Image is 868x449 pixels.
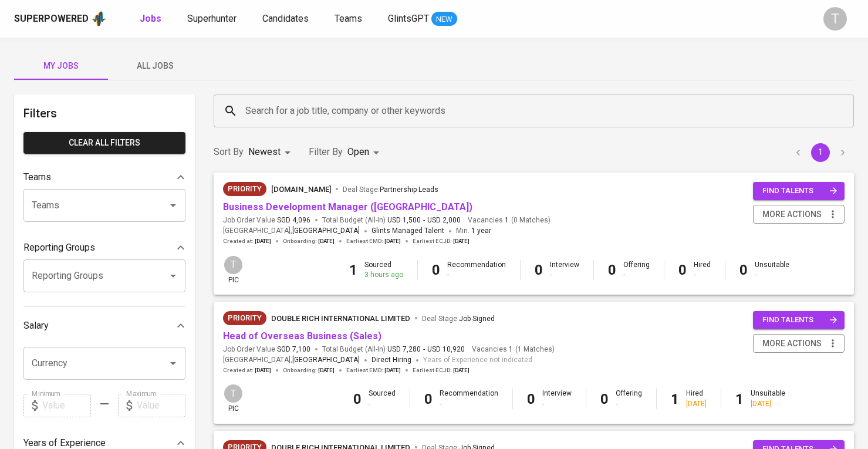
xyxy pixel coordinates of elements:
span: [DATE] [384,237,401,245]
input: Value [137,394,185,417]
span: Min. [456,227,491,235]
span: Open [347,146,369,157]
p: Newest [248,145,281,159]
span: [DATE] [318,237,335,245]
span: Job Order Value [223,345,310,355]
p: Teams [23,170,51,184]
b: 0 [739,262,748,278]
span: USD 2,000 [427,215,461,225]
span: [GEOGRAPHIC_DATA] [292,225,360,237]
span: Onboarding : [283,366,335,374]
div: - [616,399,642,409]
a: Superhunter [187,12,239,26]
span: Earliest ECJD : [413,366,470,374]
span: Direct Hiring [371,356,411,364]
div: Interview [550,260,579,280]
b: 0 [353,391,362,407]
span: USD 10,920 [427,345,465,355]
span: Candidates [262,13,309,24]
div: Reporting Groups [23,236,185,259]
span: - [423,215,425,225]
span: [DATE] [318,366,335,374]
div: Newest [248,141,295,163]
b: 0 [527,391,535,407]
span: Vacancies ( 1 Matches ) [472,345,555,355]
span: [DATE] [255,366,271,374]
span: Total Budget (All-In) [322,215,461,225]
span: 1 [503,215,509,225]
nav: pagination navigation [787,143,854,162]
div: Offering [616,389,642,409]
span: [GEOGRAPHIC_DATA] , [223,225,360,237]
button: page 1 [811,143,830,162]
button: more actions [753,334,845,353]
p: Reporting Groups [23,241,95,255]
div: Interview [542,389,572,409]
div: Open [347,141,383,163]
div: 3 hours ago [364,270,403,280]
div: Superpowered [14,12,89,26]
span: [DATE] [255,237,271,245]
button: find talents [753,311,845,329]
div: T [823,7,847,31]
b: 1 [735,391,744,407]
b: 1 [671,391,679,407]
div: Recommendation [447,260,506,280]
a: GlintsGPT NEW [388,12,457,26]
div: [DATE] [686,399,707,409]
div: - [369,399,396,409]
div: Offering [623,260,650,280]
span: [GEOGRAPHIC_DATA] [292,355,360,366]
span: Years of Experience not indicated. [423,355,534,366]
button: find talents [753,182,845,200]
span: USD 7,280 [387,345,421,355]
div: - [440,399,498,409]
span: Priority [223,183,266,195]
b: 0 [535,262,543,278]
span: [DATE] [384,366,401,374]
span: SGD 7,100 [277,345,310,355]
input: Value [42,394,91,417]
span: find talents [762,313,837,327]
div: - [447,270,506,280]
span: Deal Stage : [343,185,438,194]
span: SGD 4,096 [277,215,310,225]
b: 0 [678,262,687,278]
h6: Filters [23,104,185,123]
p: Filter By [309,145,343,159]
span: Job Order Value [223,215,310,225]
img: app logo [91,10,107,28]
span: Teams [335,13,362,24]
span: Clear All filters [33,136,176,150]
span: Job Signed [459,315,495,323]
b: Jobs [140,13,161,24]
span: Double Rich International Limited [271,314,410,323]
span: Deal Stage : [422,315,495,323]
div: New Job received from Demand Team [223,311,266,325]
div: Salary [23,314,185,337]
span: [DOMAIN_NAME] [271,185,331,194]
span: Vacancies ( 0 Matches ) [468,215,550,225]
div: Sourced [364,260,403,280]
a: Head of Overseas Business (Sales) [223,330,381,342]
p: Sort By [214,145,244,159]
div: Teams [23,166,185,189]
span: Earliest EMD : [346,237,401,245]
span: [GEOGRAPHIC_DATA] , [223,355,360,366]
button: Clear All filters [23,132,185,154]
span: Superhunter [187,13,237,24]
span: Priority [223,312,266,324]
div: Sourced [369,389,396,409]
span: 1 year [471,227,491,235]
span: NEW [431,13,457,25]
span: [DATE] [453,237,470,245]
span: 1 [507,345,513,355]
a: Teams [335,12,364,26]
span: find talents [762,184,837,198]
span: Glints Managed Talent [371,227,444,235]
div: New Job received from Demand Team [223,182,266,196]
div: [DATE] [751,399,785,409]
div: Recommendation [440,389,498,409]
b: 0 [432,262,440,278]
b: 0 [600,391,609,407]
